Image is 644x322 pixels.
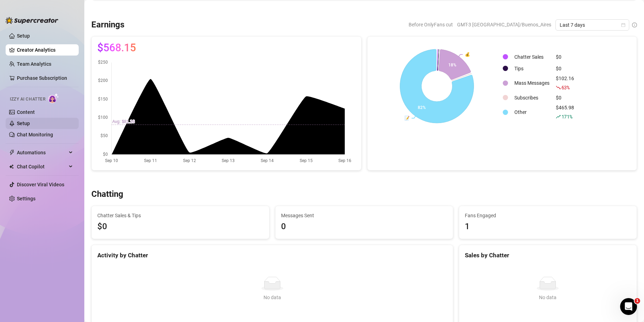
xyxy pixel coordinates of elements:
[17,132,53,137] a: Chat Monitoring
[556,65,574,72] div: $0
[465,220,631,233] div: 1
[561,84,570,91] span: 63 %
[281,220,447,233] div: 0
[17,196,35,201] a: Settings
[457,19,551,30] span: GMT-3 [GEOGRAPHIC_DATA]/Buenos_Aires
[556,114,561,119] span: rise
[9,164,14,169] img: Chat Copilot
[404,115,409,121] text: 📝
[48,93,59,103] img: AI Chatter
[17,182,64,187] a: Discover Viral Videos
[97,212,264,219] span: Chatter Sales & Tips
[621,23,625,27] span: calendar
[620,298,637,315] iframe: Intercom live chat
[97,42,136,53] span: $568.15
[281,212,447,219] span: Messages Sent
[97,251,447,260] div: Activity by Chatter
[512,104,552,121] td: Other
[512,63,552,74] td: Tips
[560,20,625,30] span: Last 7 days
[100,294,444,301] div: No data
[10,96,45,103] span: Izzy AI Chatter
[17,33,30,39] a: Setup
[91,19,124,31] h3: Earnings
[17,161,67,172] span: Chat Copilot
[561,113,572,120] span: 171 %
[91,189,123,200] h3: Chatting
[635,298,640,304] span: 1
[409,19,453,30] span: Before OnlyFans cut
[17,72,73,84] a: Purchase Subscription
[465,212,631,219] span: Fans Engaged
[17,109,35,115] a: Content
[97,220,264,233] span: $0
[512,51,552,62] td: Chatter Sales
[556,53,574,61] div: $0
[556,104,574,121] div: $465.98
[17,147,67,158] span: Automations
[556,85,561,90] span: fall
[512,75,552,91] td: Mass Messages
[468,294,628,301] div: No data
[556,75,574,91] div: $102.16
[9,150,15,155] span: thunderbolt
[17,44,73,56] a: Creator Analytics
[6,17,58,24] img: logo-BBDzfeDw.svg
[17,61,51,67] a: Team Analytics
[556,94,574,102] div: $0
[465,251,631,260] div: Sales by Chatter
[632,22,637,27] span: info-circle
[512,92,552,103] td: Subscribes
[17,121,30,126] a: Setup
[465,52,470,57] text: 💰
